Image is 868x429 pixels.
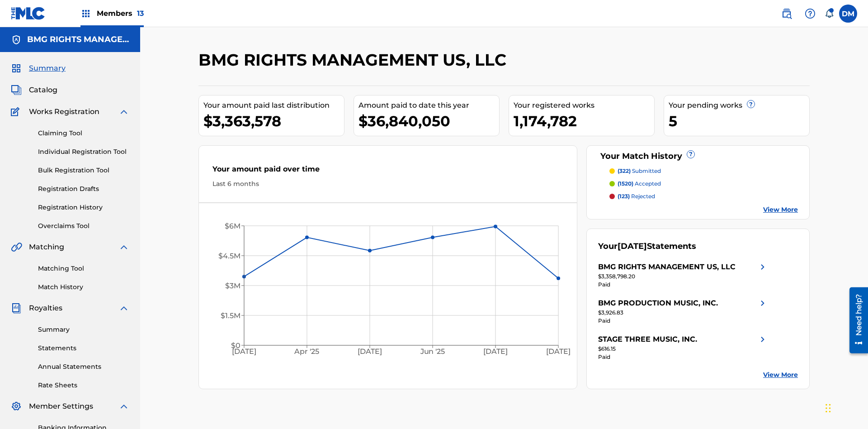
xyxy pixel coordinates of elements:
div: Your Statements [598,240,696,253]
div: Amount paid to date this year [359,100,499,111]
img: MLC Logo [11,7,46,20]
a: (1520) accepted [609,180,798,188]
span: 13 [137,9,144,18]
tspan: $6M [225,222,241,230]
a: Registration Drafts [38,184,129,194]
div: Your amount paid last distribution [203,100,344,111]
div: Help [801,5,819,23]
img: right chevron icon [757,334,768,345]
a: Claiming Tool [38,129,129,138]
span: ? [687,151,694,158]
tspan: $0 [231,341,241,350]
div: 1,174,782 [514,111,654,131]
img: Catalog [11,85,22,95]
span: [DATE] [618,241,647,251]
img: Matching [11,242,22,253]
a: Registration History [38,203,129,212]
h2: BMG RIGHTS MANAGEMENT US, LLC [198,50,511,70]
a: SummarySummary [11,63,66,74]
div: Drag [826,395,831,422]
a: CatalogCatalog [11,85,57,95]
a: Annual Statements [38,362,129,372]
div: STAGE THREE MUSIC, INC. [598,334,697,345]
tspan: Jun '25 [420,348,445,356]
span: Summary [29,63,66,74]
span: Matching [29,242,64,253]
a: BMG RIGHTS MANAGEMENT US, LLCright chevron icon$3,358,798.20Paid [598,262,768,289]
div: Paid [598,353,768,361]
p: submitted [618,167,661,175]
div: $36,840,050 [359,111,499,131]
a: (123) rejected [609,192,798,200]
p: accepted [618,180,661,188]
a: Bulk Registration Tool [38,166,129,175]
img: Member Settings [11,401,22,412]
div: User Menu [839,5,857,23]
tspan: [DATE] [547,348,571,356]
div: 5 [669,111,809,131]
a: Match History [38,282,129,292]
div: Your registered works [514,100,654,111]
div: $3,926.83 [598,309,768,317]
a: (322) submitted [609,167,798,175]
img: Works Registration [11,106,23,117]
div: Paid [598,281,768,289]
tspan: [DATE] [358,348,382,356]
tspan: $4.5M [218,252,241,260]
div: $616.15 [598,345,768,353]
a: BMG PRODUCTION MUSIC, INC.right chevron icon$3,926.83Paid [598,298,768,325]
div: Your Match History [598,150,798,162]
span: Member Settings [29,401,93,412]
span: (322) [618,167,631,174]
a: Matching Tool [38,264,129,273]
a: Public Search [778,5,796,23]
iframe: Resource Center [843,284,868,358]
h5: BMG RIGHTS MANAGEMENT US, LLC [27,34,129,45]
div: Notifications [825,9,834,18]
div: Last 6 months [212,179,563,189]
div: Your amount paid over time [212,164,563,179]
p: rejected [618,192,655,200]
tspan: [DATE] [232,348,256,356]
div: $3,358,798.20 [598,272,768,281]
iframe: Chat Widget [823,386,868,429]
tspan: $3M [225,281,241,290]
a: Overclaims Tool [38,221,129,231]
a: Statements [38,343,129,353]
img: Royalties [11,303,22,314]
img: expand [118,106,129,117]
div: BMG PRODUCTION MUSIC, INC. [598,298,718,309]
a: View More [763,205,798,214]
img: expand [118,303,129,314]
span: Members [97,8,144,19]
img: expand [118,401,129,412]
span: Works Registration [29,106,99,117]
tspan: Apr '25 [294,348,320,356]
tspan: $1.5M [221,311,241,320]
img: Accounts [11,34,22,45]
a: Summary [38,325,129,334]
a: Rate Sheets [38,381,129,390]
img: Summary [11,63,22,74]
img: expand [118,242,129,253]
span: Royalties [29,303,62,314]
tspan: [DATE] [483,348,508,356]
span: ? [747,100,755,108]
img: right chevron icon [757,298,768,309]
a: Individual Registration Tool [38,147,129,157]
span: (1520) [618,180,633,187]
span: Catalog [29,85,57,95]
img: help [805,8,816,19]
div: BMG RIGHTS MANAGEMENT US, LLC [598,262,736,272]
div: $3,363,578 [203,111,344,131]
img: search [781,8,792,19]
div: Your pending works [669,100,809,111]
span: (123) [618,193,630,200]
a: STAGE THREE MUSIC, INC.right chevron icon$616.15Paid [598,334,768,361]
img: Top Rightsholders [80,8,91,19]
img: right chevron icon [757,262,768,272]
a: View More [763,370,798,380]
